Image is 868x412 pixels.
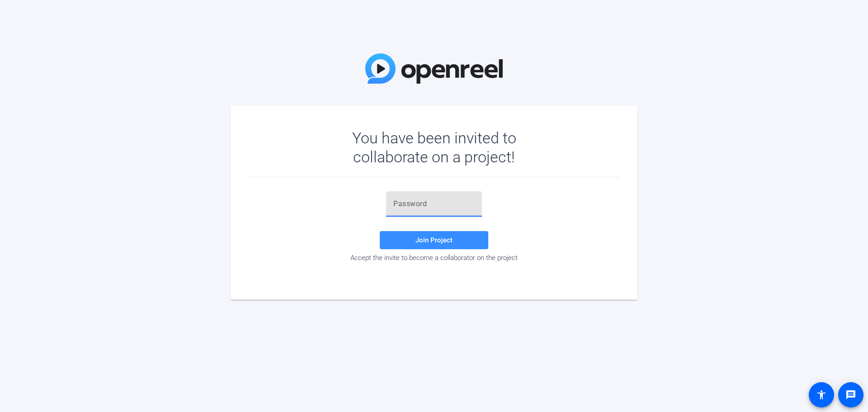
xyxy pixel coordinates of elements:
div: Accept the invite to become a collaborator on the project [249,254,619,262]
mat-icon: accessibility [816,389,827,400]
div: You have been invited to collaborate on a project! [326,128,542,166]
button: Join Project [380,231,488,249]
span: Join Project [415,236,453,244]
mat-icon: message [845,389,856,400]
input: Password [393,199,475,209]
img: OpenReel Logo [365,53,503,84]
